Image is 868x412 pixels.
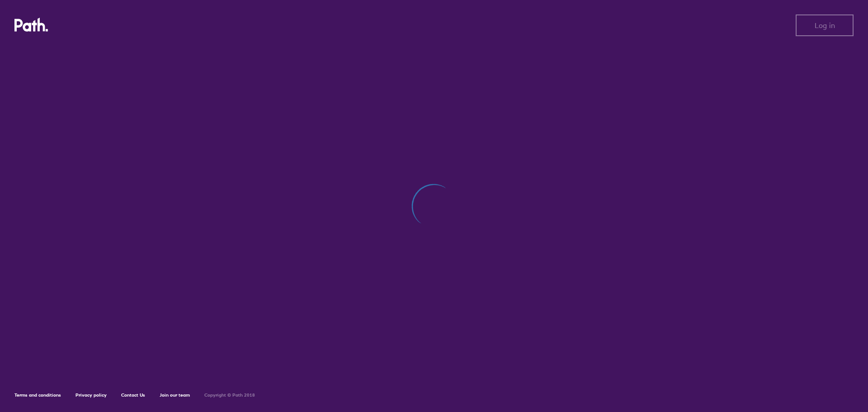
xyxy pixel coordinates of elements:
h6: Copyright © Path 2018 [204,393,255,398]
span: Log in [815,21,835,29]
a: Terms and conditions [14,392,61,398]
button: Log in [796,14,854,36]
a: Contact Us [121,392,145,398]
a: Privacy policy [75,392,107,398]
a: Join our team [160,392,190,398]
